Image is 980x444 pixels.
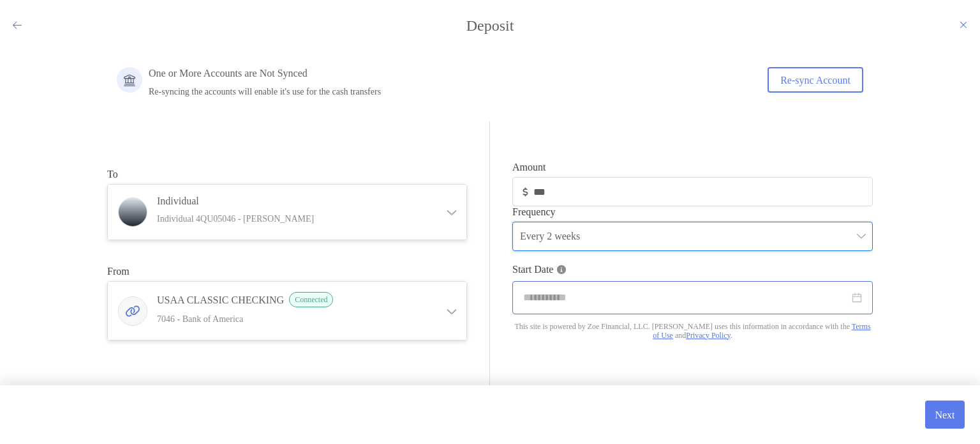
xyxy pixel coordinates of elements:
label: To [107,169,118,180]
button: Next [925,401,965,429]
span: Every 2 weeks [520,222,865,250]
a: Privacy Policy [686,331,731,340]
h4: Individual [157,195,433,207]
p: 7046 - Bank of America [157,311,433,327]
p: Start Date [512,261,873,277]
p: One or More Accounts are Not Synced [149,67,768,80]
img: input icon [523,187,528,197]
label: From [107,266,130,277]
img: Account Icon [117,67,142,93]
p: This site is powered by Zoe Financial, LLC. [PERSON_NAME] uses this information in accordance wit... [512,322,873,340]
p: Individual 4QU05046 - [PERSON_NAME] [157,211,433,227]
h4: USAA CLASSIC CHECKING [157,292,433,307]
span: Frequency [512,206,873,218]
button: Re-sync Account [768,67,863,93]
span: Connected [289,292,333,307]
p: Re-syncing the accounts will enable it's use for the cash transfers [149,86,768,97]
img: Information Icon [557,265,566,274]
img: USAA CLASSIC CHECKING [119,297,147,325]
span: Amount [512,162,873,173]
input: Amountinput icon [533,187,872,197]
a: Terms of Use [653,322,870,340]
img: Individual [119,198,147,226]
